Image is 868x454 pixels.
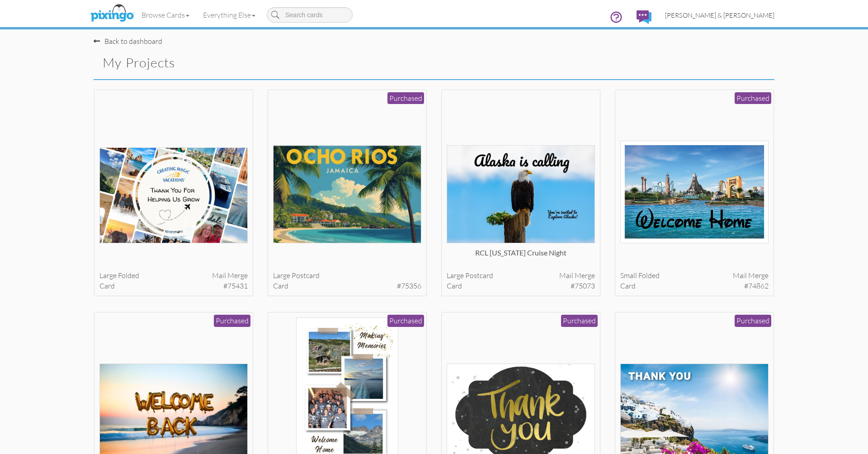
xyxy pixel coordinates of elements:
div: Purchased [387,92,424,104]
a: Back to dashboard [94,37,162,46]
img: 136571-1-1760026466649-12c928c84f0c4626-qa.jpg [273,145,422,243]
div: RCL [US_STATE] Cruise Night [447,248,595,266]
span: Mail merge [559,270,595,281]
span: small [620,271,637,280]
img: pixingo logo [88,2,136,25]
div: Purchased [214,315,250,327]
div: card [447,281,595,291]
div: card [620,281,769,291]
a: Everything Else [196,4,262,26]
div: Purchased [735,92,771,104]
div: Purchased [387,315,424,327]
span: large [447,271,464,280]
h2: My Projects [103,56,418,70]
img: 136462-1-1759753485955-a2603b13443eaf51-qa.jpg [447,145,595,243]
div: Purchased [735,315,771,327]
span: #75356 [397,281,421,291]
span: #75073 [571,281,595,291]
span: folded [638,271,660,280]
span: postcard [465,271,493,280]
span: Mail merge [733,270,769,281]
span: folded [118,271,139,280]
span: #74862 [744,281,769,291]
img: 135415-1-1757079738826-f22e20e593524bf9-qa.jpg [620,141,769,243]
div: card [273,281,422,291]
div: Purchased [561,315,598,327]
div: card [99,281,248,291]
span: Mail merge [212,270,248,281]
img: 136701-1-1760319564325-67a400778fc1b4fb-qa.jpg [99,147,248,243]
span: postcard [292,271,320,280]
img: comments.svg [637,10,651,24]
span: large [99,271,117,280]
a: Browse Cards [135,4,196,26]
input: Search cards [267,7,353,23]
span: [PERSON_NAME] & [PERSON_NAME] [665,11,774,19]
span: #75431 [223,281,248,291]
span: large [273,271,290,280]
a: [PERSON_NAME] & [PERSON_NAME] [658,4,781,27]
